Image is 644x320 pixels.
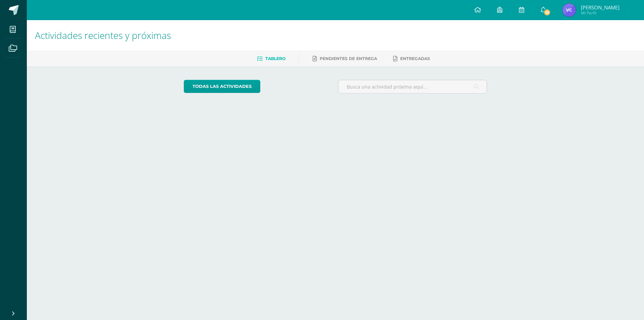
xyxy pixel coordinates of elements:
img: 9f5f6801ac39d12ffcefb97ee954fa8c.png [562,3,576,17]
a: todas las Actividades [184,80,260,93]
a: Entregadas [393,53,430,64]
span: 19 [543,9,551,16]
span: [PERSON_NAME] [581,4,620,11]
span: Pendientes de entrega [320,56,377,61]
span: Entregadas [400,56,430,61]
span: Mi Perfil [581,10,620,16]
input: Busca una actividad próxima aquí... [338,80,487,93]
a: Tablero [257,53,285,64]
span: Tablero [265,56,285,61]
span: Actividades recientes y próximas [35,29,171,42]
a: Pendientes de entrega [313,53,377,64]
